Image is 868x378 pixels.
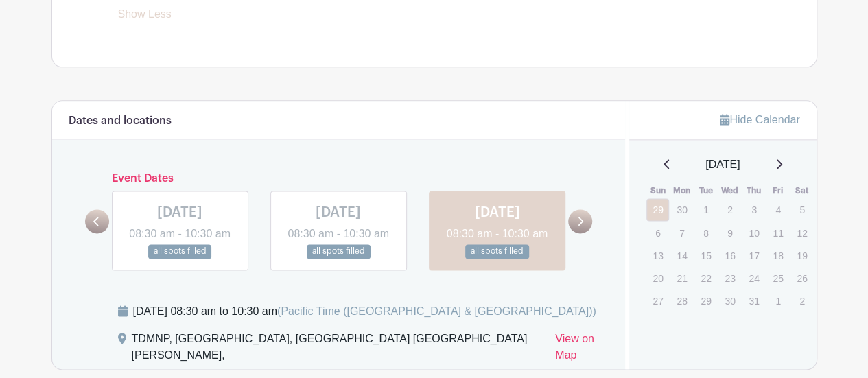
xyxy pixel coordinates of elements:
th: Sat [790,184,814,198]
p: 26 [790,268,813,289]
p: 18 [766,245,789,266]
p: 1 [766,290,789,311]
th: Tue [694,184,718,198]
th: Mon [670,184,694,198]
p: 13 [646,245,669,266]
p: 21 [670,268,693,289]
p: 25 [766,268,789,289]
p: 19 [790,245,813,266]
p: 17 [742,245,765,266]
p: 8 [694,222,717,244]
p: 30 [670,199,693,220]
p: 7 [670,222,693,244]
p: 10 [742,222,765,244]
p: 2 [718,199,741,220]
th: Wed [718,184,742,198]
h6: Event Dates [109,172,569,185]
span: (Pacific Time ([GEOGRAPHIC_DATA] & [GEOGRAPHIC_DATA])) [277,305,596,317]
a: Hide Calendar [720,114,799,126]
p: 11 [766,222,789,244]
p: 2 [790,290,813,311]
a: View on Map [555,331,609,369]
p: 23 [718,268,741,289]
a: 29 [646,198,669,221]
p: 30 [718,290,741,311]
p: 1 [694,199,717,220]
th: Sun [646,184,670,198]
th: Fri [766,184,790,198]
p: 15 [694,245,717,266]
p: 22 [694,268,717,289]
p: 6 [646,222,669,244]
div: TDMNP, [GEOGRAPHIC_DATA], [GEOGRAPHIC_DATA] [GEOGRAPHIC_DATA][PERSON_NAME], [132,331,545,369]
p: 20 [646,268,669,289]
p: 12 [790,222,813,244]
p: 27 [646,290,669,311]
span: [DATE] [705,156,740,173]
a: Show Less [118,8,172,25]
p: 5 [790,199,813,220]
th: Thu [742,184,766,198]
p: 16 [718,245,741,266]
p: 31 [742,290,765,311]
p: 29 [694,290,717,311]
p: 28 [670,290,693,311]
h6: Dates and locations [69,115,172,128]
p: 3 [742,199,765,220]
div: [DATE] 08:30 am to 10:30 am [133,303,596,320]
p: 9 [718,222,741,244]
p: 4 [766,199,789,220]
p: 24 [742,268,765,289]
p: 14 [670,245,693,266]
